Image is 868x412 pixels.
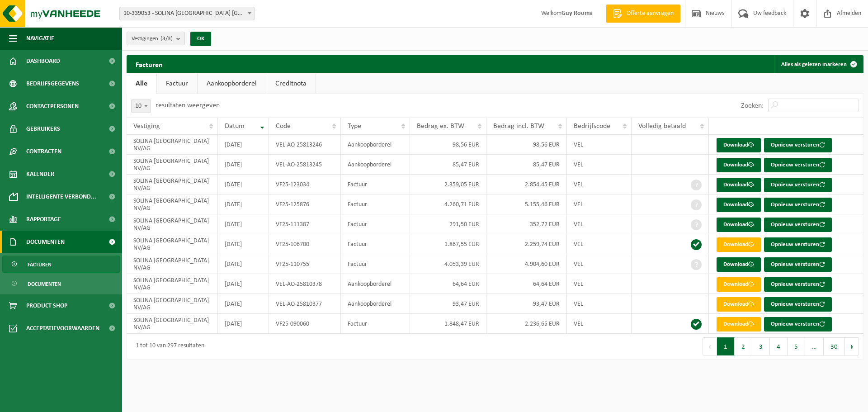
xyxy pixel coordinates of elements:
td: 352,72 EUR [486,214,567,234]
button: Opnieuw versturen [764,277,832,292]
button: Opnieuw versturen [764,317,832,331]
td: 4.053,39 EUR [410,254,486,274]
td: 85,47 EUR [486,155,567,175]
td: SOLINA [GEOGRAPHIC_DATA] NV/AG [127,214,218,234]
span: … [805,337,824,355]
td: 64,64 EUR [486,274,567,294]
td: Factuur [341,194,410,214]
td: [DATE] [218,194,269,214]
button: Opnieuw versturen [764,158,832,172]
span: Type [348,123,361,130]
a: Download [717,138,761,152]
td: VEL [567,194,632,214]
button: 2 [735,337,752,355]
span: Offerte aanvragen [624,9,676,18]
td: SOLINA [GEOGRAPHIC_DATA] NV/AG [127,254,218,274]
button: Opnieuw versturen [764,237,832,252]
button: 30 [824,337,845,355]
td: SOLINA [GEOGRAPHIC_DATA] NV/AG [127,135,218,155]
span: Volledig betaald [638,123,686,130]
span: Acceptatievoorwaarden [26,317,99,340]
td: Factuur [341,175,410,194]
span: Intelligente verbond... [26,185,96,208]
iframe: chat widget [5,392,151,412]
td: 98,56 EUR [410,135,486,155]
span: Documenten [28,275,61,293]
td: VEL-AO-25810377 [269,294,340,314]
td: Factuur [341,254,410,274]
td: 93,47 EUR [486,294,567,314]
span: Gebruikers [26,118,60,140]
td: VEL [567,274,632,294]
a: Facturen [2,256,120,273]
td: 2.359,05 EUR [410,175,486,194]
td: Aankoopborderel [341,274,410,294]
a: Download [717,178,761,192]
a: Download [717,158,761,172]
a: Download [717,277,761,292]
a: Download [717,237,761,252]
td: Factuur [341,214,410,234]
span: Vestigingen [132,32,173,46]
td: SOLINA [GEOGRAPHIC_DATA] NV/AG [127,175,218,194]
td: SOLINA [GEOGRAPHIC_DATA] NV/AG [127,194,218,214]
span: Vestiging [133,123,160,130]
div: 1 tot 10 van 297 resultaten [131,338,204,355]
a: Documenten [2,275,120,292]
td: 4.904,60 EUR [486,254,567,274]
button: Opnieuw versturen [764,198,832,212]
td: 1.867,55 EUR [410,234,486,254]
td: 93,47 EUR [410,294,486,314]
a: Factuur [157,73,197,94]
td: VEL-AO-25810378 [269,274,340,294]
a: Alle [127,73,156,94]
button: OK [190,32,211,46]
td: Aankoopborderel [341,294,410,314]
span: Navigatie [26,27,54,50]
count: (3/3) [160,36,173,42]
span: Facturen [28,256,52,273]
td: 64,64 EUR [410,274,486,294]
span: 10-339053 - SOLINA BELGIUM NV/AG - EUPEN [119,7,255,20]
td: 291,50 EUR [410,214,486,234]
span: Dashboard [26,50,60,72]
td: [DATE] [218,254,269,274]
span: Rapportage [26,208,61,231]
td: SOLINA [GEOGRAPHIC_DATA] NV/AG [127,234,218,254]
button: Opnieuw versturen [764,257,832,272]
td: Factuur [341,314,410,334]
button: 5 [788,337,805,355]
a: Creditnota [266,73,316,94]
td: VEL [567,214,632,234]
span: Kalender [26,163,54,185]
td: 85,47 EUR [410,155,486,175]
a: Download [717,218,761,232]
button: Next [845,337,859,355]
td: SOLINA [GEOGRAPHIC_DATA] NV/AG [127,294,218,314]
button: Opnieuw versturen [764,138,832,152]
td: SOLINA [GEOGRAPHIC_DATA] NV/AG [127,274,218,294]
td: VEL [567,234,632,254]
button: Opnieuw versturen [764,218,832,232]
td: 5.155,46 EUR [486,194,567,214]
td: VEL [567,294,632,314]
td: VEL [567,175,632,194]
td: [DATE] [218,314,269,334]
td: VEL-AO-25813246 [269,135,340,155]
a: Download [717,297,761,312]
td: Factuur [341,234,410,254]
span: Datum [225,123,245,130]
a: Download [717,257,761,272]
td: 1.848,47 EUR [410,314,486,334]
td: 2.259,74 EUR [486,234,567,254]
td: VEL-AO-25813245 [269,155,340,175]
a: Aankoopborderel [198,73,266,94]
td: VF25-106700 [269,234,340,254]
button: Opnieuw versturen [764,178,832,192]
label: resultaten weergeven [156,102,220,109]
button: Vestigingen(3/3) [127,32,185,45]
a: Download [717,198,761,212]
strong: Guy Rooms [561,10,592,17]
button: Previous [703,337,717,355]
span: Documenten [26,231,65,253]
